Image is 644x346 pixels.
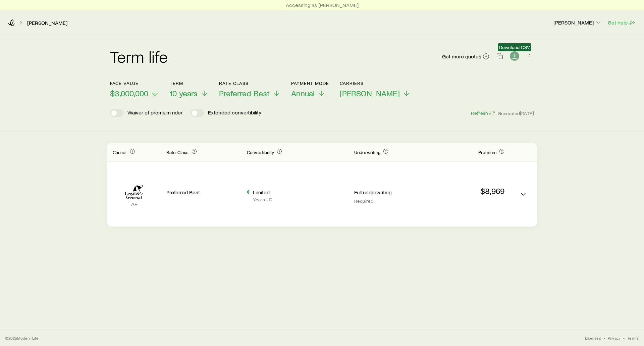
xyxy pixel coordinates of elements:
p: Underwriting [354,149,380,155]
span: Generated [498,110,534,116]
button: Refresh [471,110,495,116]
button: [PERSON_NAME] [553,19,602,27]
span: Annual [291,89,315,98]
p: $8,969 [435,186,504,196]
span: Get more quotes [442,54,481,59]
h2: Term life [110,48,168,64]
p: Premium [478,149,496,155]
p: Preferred Best [166,189,236,196]
p: A+ [113,201,156,207]
span: Download CSV [499,45,530,50]
button: Payment ModeAnnual [291,81,329,98]
button: Get help [607,19,636,27]
a: Get more quotes [442,53,490,60]
p: Payment Mode [291,81,329,86]
p: Carriers [340,81,411,86]
p: Face value [110,81,159,86]
a: Download CSV [510,54,519,60]
span: [PERSON_NAME] [340,89,400,98]
p: Term [170,81,208,86]
p: Extended convertibility [208,109,261,117]
a: [PERSON_NAME] [27,20,68,26]
p: Carrier [113,149,127,155]
p: Rate Class [219,81,280,86]
p: Waiver of premium rider [127,109,182,117]
div: Term quotes [107,143,537,227]
a: Terms [627,335,639,341]
p: Limited [253,189,272,197]
button: Term10 years [170,81,208,98]
a: Privacy [608,335,621,341]
p: Convertibility [247,149,274,155]
p: Required [354,198,429,204]
span: [DATE] [520,110,534,116]
button: Face value$3,000,000 [110,81,159,98]
p: Full underwriting [354,189,429,197]
span: • [623,335,625,341]
p: [PERSON_NAME] [553,19,602,26]
span: Preferred Best [219,89,270,98]
p: © 2025 Modern Life [5,335,39,341]
p: Accessing as [PERSON_NAME] [286,2,359,8]
button: Carriers[PERSON_NAME] [340,81,411,98]
a: Licenses [585,335,601,341]
p: Rate Class [166,149,189,155]
span: $3,000,000 [110,89,148,98]
button: Rate ClassPreferred Best [219,81,280,98]
span: 10 years [170,89,198,98]
span: • [604,335,605,341]
p: Years 1 - 10 [253,197,272,202]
